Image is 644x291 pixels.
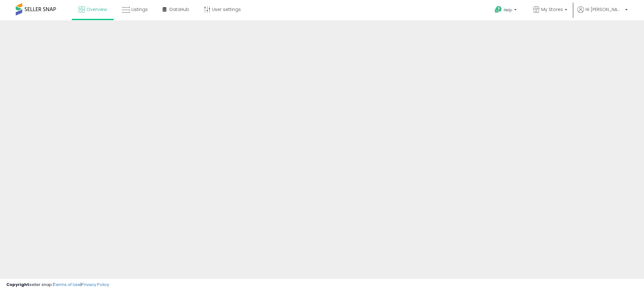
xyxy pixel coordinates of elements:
[131,6,148,13] span: Listings
[586,6,623,13] span: Hi [PERSON_NAME]
[169,6,189,13] span: DataHub
[504,7,512,13] span: Help
[490,1,523,20] a: Help
[86,6,107,13] span: Overview
[494,6,502,14] i: Get Help
[541,6,563,13] span: My Stores
[577,6,628,20] a: Hi [PERSON_NAME]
